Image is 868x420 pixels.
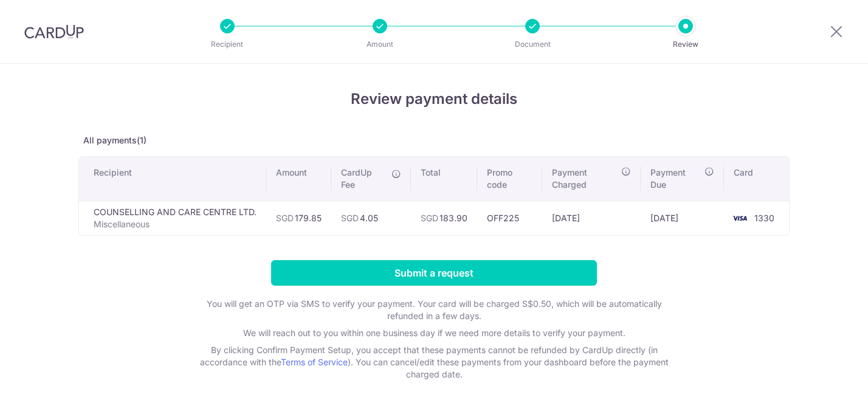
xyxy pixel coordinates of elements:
[341,213,359,223] span: SGD
[641,38,731,50] p: Review
[411,157,477,201] th: Total
[24,24,84,39] img: CardUp
[641,201,724,235] td: [DATE]
[421,213,438,223] span: SGD
[266,157,331,201] th: Amount
[650,167,701,191] span: Payment Due
[335,38,425,50] p: Amount
[94,218,257,230] p: Miscellaneous
[724,157,789,201] th: Card
[728,211,752,225] img: <span class="translation_missing" title="translation missing: en.account_steps.new_confirm_form.b...
[78,134,790,146] p: All payments(1)
[477,157,542,201] th: Promo code
[276,213,294,223] span: SGD
[271,260,597,286] input: Submit a request
[182,38,272,50] p: Recipient
[411,201,477,235] td: 183.90
[191,344,677,380] p: By clicking Confirm Payment Setup, you accept that these payments cannot be refunded by CardUp di...
[341,167,385,191] span: CardUp Fee
[281,357,348,367] a: Terms of Service
[191,327,677,339] p: We will reach out to you within one business day if we need more details to verify your payment.
[477,201,542,235] td: OFF225
[266,201,331,235] td: 179.85
[79,157,266,201] th: Recipient
[487,38,577,50] p: Document
[79,201,266,235] td: COUNSELLING AND CARE CENTRE LTD.
[78,88,790,110] h4: Review payment details
[191,298,677,322] p: You will get an OTP via SMS to verify your payment. Your card will be charged S$0.50, which will ...
[754,213,774,223] span: 1330
[331,201,411,235] td: 4.05
[552,167,618,191] span: Payment Charged
[542,201,641,235] td: [DATE]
